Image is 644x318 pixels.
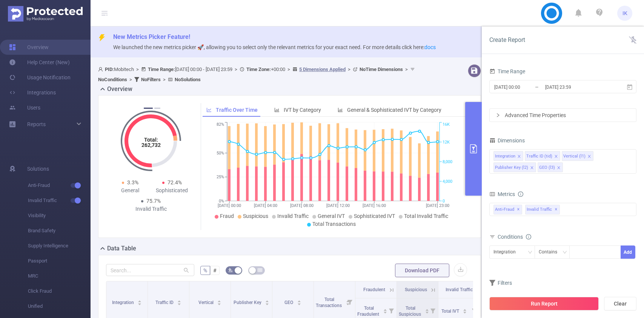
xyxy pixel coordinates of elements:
span: Dimensions [489,137,525,144]
span: Publisher Key [234,300,263,305]
span: Brand Safety [28,223,91,238]
i: icon: close [530,166,534,170]
b: No Filters [141,77,161,82]
span: % [203,267,207,273]
tspan: 82% [217,122,224,127]
a: docs [424,44,436,50]
b: No Time Dimensions [360,66,403,72]
span: > [161,77,168,82]
i: icon: caret-up [217,299,221,301]
tspan: 50% [217,151,224,156]
span: Metrics [489,191,515,197]
tspan: [DATE] 08:00 [290,203,314,208]
i: icon: caret-down [383,310,387,313]
i: icon: close [554,154,558,159]
span: General IVT [318,213,345,219]
tspan: 25% [217,175,224,180]
tspan: Total: [144,137,158,143]
div: General [109,187,151,195]
div: Sort [297,299,301,304]
i: icon: bg-colors [228,268,233,272]
tspan: 8,000 [443,159,452,164]
i: icon: caret-down [265,302,269,304]
span: Anti-Fraud [493,205,522,215]
b: PID: [105,66,114,72]
span: Traffic Over Time [216,107,258,113]
span: Fraud [220,213,234,219]
span: 75.7% [146,198,161,204]
div: Sophisticated [151,187,193,195]
i: icon: info-circle [526,234,531,239]
tspan: 12K [443,140,450,145]
a: Integrations [9,85,56,100]
span: 72.4% [168,179,182,185]
i: icon: caret-down [217,302,221,304]
span: > [134,66,141,72]
tspan: 262,732 [141,142,161,148]
button: Download PDF [395,264,449,277]
i: icon: right [496,113,500,117]
a: Help Center (New) [9,55,70,70]
span: Invalid Traffic [28,193,91,208]
tspan: [DATE] 00:00 [218,203,241,208]
button: 1 [144,108,153,109]
span: > [232,66,240,72]
i: icon: close [557,166,561,170]
input: Search... [106,264,194,276]
button: Run Report [489,297,599,310]
i: icon: close [517,154,521,159]
span: Total Fraudulent [357,306,380,317]
button: Clear [604,297,636,310]
span: Total Transactions [316,297,343,308]
div: Sort [383,308,387,312]
a: Users [9,100,40,115]
a: Usage Notification [9,70,71,85]
span: Supply Intelligence [28,238,91,253]
input: End date [544,82,606,92]
span: Invalid Traffic [277,213,309,219]
span: Sophisticated IVT [354,213,395,219]
div: GEO (l3) [539,163,555,173]
i: icon: caret-up [463,308,467,310]
i: icon: caret-down [463,310,467,313]
div: Traffic ID (tid) [526,151,552,161]
span: Vertical [198,300,215,305]
span: GEO [284,300,294,305]
span: > [285,66,292,72]
i: icon: caret-up [425,308,429,310]
span: IVT by Category [284,107,321,113]
i: icon: caret-up [138,299,142,301]
span: > [403,66,410,72]
span: Unified [28,299,91,314]
tspan: [DATE] 12:00 [326,203,350,208]
li: Traffic ID (tid) [525,151,560,161]
div: Vertical (l1) [563,151,586,161]
button: 2 [154,108,160,109]
div: Sort [177,299,181,304]
img: Protected Media [8,6,83,22]
span: 3.3% [127,179,138,185]
i: icon: caret-down [297,302,301,304]
tspan: 0% [219,199,224,204]
tspan: [DATE] 16:00 [363,203,386,208]
li: Publisher Key (l2) [493,162,536,172]
button: Add [621,245,635,259]
span: Total Suspicious [399,306,422,317]
tspan: [DATE] 04:00 [254,203,277,208]
b: Time Range: [148,66,175,72]
i: icon: line-chart [206,107,212,113]
li: Vertical (l1) [562,151,593,161]
span: > [346,66,353,72]
span: Invalid Traffic [446,287,473,292]
span: Conditions [498,234,531,240]
span: # [213,267,217,273]
div: Sort [217,299,221,304]
u: 5 Dimensions Applied [299,66,346,72]
a: Overview [9,40,49,55]
i: icon: down [528,250,532,255]
i: icon: table [258,268,262,272]
span: Suspicious [405,287,427,292]
span: General & Sophisticated IVT by Category [347,107,441,113]
i: icon: bar-chart [338,107,343,113]
tspan: 16K [443,122,450,127]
